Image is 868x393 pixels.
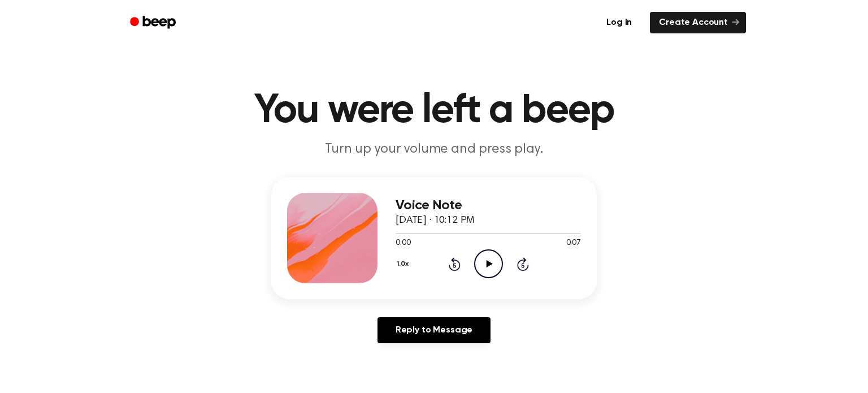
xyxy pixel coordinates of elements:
a: Reply to Message [377,317,491,343]
a: Log in [595,10,643,36]
a: Create Account [650,12,746,33]
button: 1.0x [396,254,413,274]
span: 0:07 [566,237,581,249]
p: Turn up your volume and press play. [217,140,651,159]
span: [DATE] · 10:12 PM [396,215,475,226]
a: Beep [122,12,186,34]
h1: You were left a beep [145,90,723,131]
span: 0:00 [396,237,410,249]
h3: Voice Note [396,198,581,213]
